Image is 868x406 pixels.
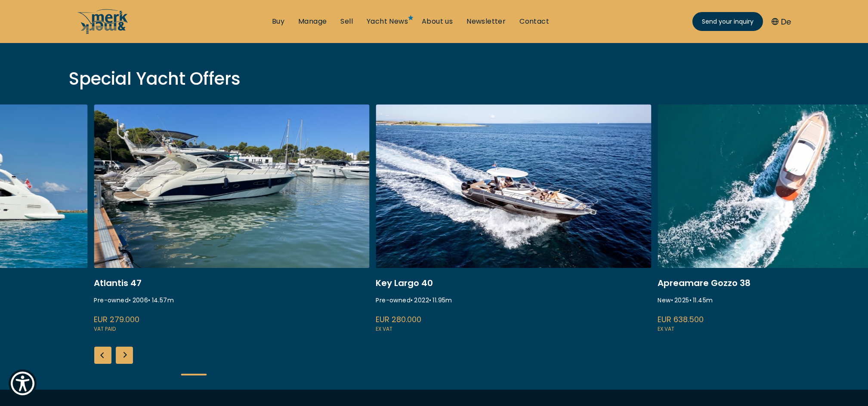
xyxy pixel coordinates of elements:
[367,17,408,26] a: Yacht News
[94,105,370,334] a: /buy/motor-yacht/gobbi-atlantis-47
[519,17,549,26] a: Contact
[692,12,763,31] a: Send your inquiry
[466,17,506,26] a: Newsletter
[116,347,133,364] div: Next slide
[422,17,453,26] a: About us
[272,17,284,26] a: Buy
[298,17,327,26] a: Manage
[9,369,37,397] button: Show Accessibility Preferences
[772,16,791,28] button: De
[94,347,111,364] div: Previous slide
[77,27,129,37] a: /
[376,105,652,334] a: /buy/motor-yacht/sessa-marine-key-largo-40
[340,17,353,26] a: Sell
[702,17,754,26] span: Send your inquiry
